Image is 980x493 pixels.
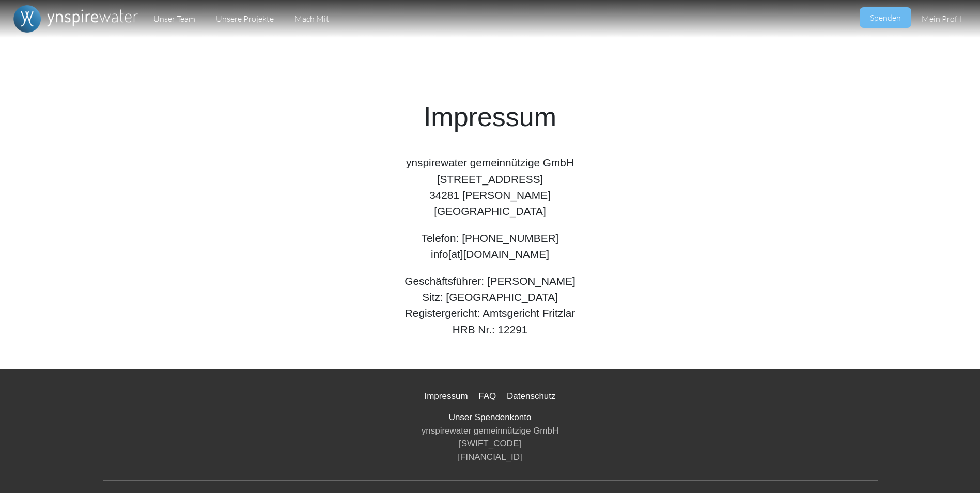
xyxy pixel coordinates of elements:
[474,387,500,405] a: FAQ
[420,387,472,405] a: Impressum
[123,101,857,133] h1: Impressum
[103,451,878,464] div: [FINANCIAL_ID]
[860,7,911,28] a: Spenden
[103,437,878,451] div: [SWIFT_CODE]
[123,155,857,219] p: ynspirewater gemeinnützige GmbH [STREET_ADDRESS] 34281 [PERSON_NAME] [GEOGRAPHIC_DATA]
[103,411,878,424] div: Unser Spendenkonto
[503,387,560,405] a: Datenschutz
[123,230,857,262] p: Telefon: [PHONE_NUMBER] info[at][DOMAIN_NAME]
[103,424,878,438] div: ynspirewater gemeinnützige GmbH
[123,273,857,337] p: Geschäftsführer: [PERSON_NAME] Sitz: [GEOGRAPHIC_DATA] Registergericht: Amtsgericht Fritzlar HRB ...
